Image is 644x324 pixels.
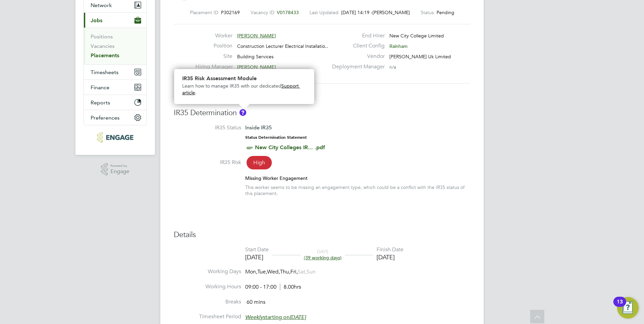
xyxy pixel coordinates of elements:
[328,42,385,50] label: Client Config
[377,253,404,261] div: [DATE]
[91,2,112,8] span: Network
[174,124,241,131] label: IR35 Status
[91,17,102,24] span: Jobs
[91,99,110,106] span: Reports
[617,297,639,319] button: Open Resource Center, 13 new notifications
[221,9,240,15] span: P302169
[97,132,133,143] img: morganhunt-logo-retina.png
[389,43,408,49] span: Rainham
[245,184,470,196] div: This worker seems to be missing an engagement type, which could be a conflict with the IR35 statu...
[174,92,211,101] b: Placement
[245,268,257,275] span: Mon,
[182,83,281,89] span: Learn how to manage IR35 with our dedicated
[174,108,470,118] h3: IR35 Determination
[245,253,269,261] div: [DATE]
[617,302,623,311] div: 13
[182,75,257,82] strong: IR35 Risk Assessment Module
[174,268,241,275] label: Working Days
[91,115,120,121] span: Preferences
[389,54,451,60] span: [PERSON_NAME] Uk Limited
[91,52,119,59] a: Placements
[280,284,301,290] span: 8.00hrs
[237,43,330,49] span: Construction Lecturer Electrical Installatio…
[377,246,404,253] div: Finish Date
[245,246,269,253] div: Start Date
[328,32,385,39] label: End Hirer
[91,84,109,91] span: Finance
[91,69,119,75] span: Timesheets
[239,109,246,116] button: About IR35
[267,268,280,275] span: Wed,
[421,9,434,15] label: Status
[328,53,385,60] label: Vendor
[328,63,385,70] label: Deployment Manager
[251,9,274,15] label: Vacancy ID
[255,144,325,151] a: New City Colleges IR... .pdf
[437,9,454,15] span: Pending
[257,268,267,275] span: Tue,
[237,33,276,39] span: [PERSON_NAME]
[245,314,306,321] span: starting on
[245,124,272,131] span: Inside IR35
[195,42,232,50] label: Position
[174,69,314,104] div: About IR35
[341,9,373,15] span: [DATE] 14:19 -
[389,64,396,70] span: n/a
[174,283,241,290] label: Working Hours
[110,163,129,169] span: Powered by
[310,9,339,15] label: Last Updated
[195,32,232,39] label: Worker
[174,230,470,240] h3: Details
[247,299,265,305] span: 60 mins
[300,249,345,261] div: DAYS
[174,313,241,320] label: Timesheet Period
[373,9,410,15] span: [PERSON_NAME]
[247,156,272,169] span: High
[245,175,470,181] div: Missing Worker Engagement
[245,314,263,321] em: Weekly
[307,268,316,275] span: Sun
[190,9,218,15] label: Placement ID
[298,268,307,275] span: Sat,
[237,54,273,60] span: Building Services
[277,9,299,15] span: V0178433
[91,43,115,49] a: Vacancies
[182,83,300,96] a: Support article
[195,90,196,96] span: .
[389,33,444,39] span: New City College Limited
[245,135,307,140] strong: Status Determination Statement
[91,33,113,40] a: Positions
[195,63,232,70] label: Hiring Manager
[290,268,298,275] span: Fri,
[237,64,276,70] span: [PERSON_NAME]
[110,169,129,174] span: Engage
[174,298,241,305] label: Breaks
[84,132,147,143] a: Go to home page
[304,255,342,261] span: (39 working days)
[245,284,301,291] div: 09:00 - 17:00
[174,159,241,166] label: IR35 Risk
[290,314,306,321] em: [DATE]
[195,53,232,60] label: Site
[280,268,290,275] span: Thu,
